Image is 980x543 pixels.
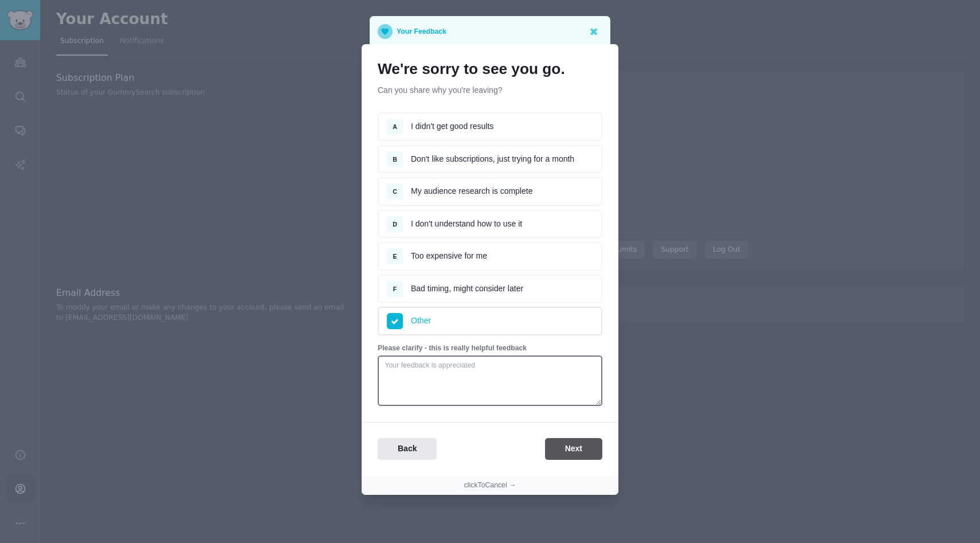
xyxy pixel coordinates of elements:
button: Next [545,438,602,460]
span: B [393,156,397,163]
p: Please clarify - this is really helpful feedback [378,343,602,354]
span: E [393,253,397,260]
p: Your Feedback [397,24,446,39]
p: Can you share why you're leaving? [378,84,602,96]
span: D [393,221,397,228]
h1: We're sorry to see you go. [378,60,602,79]
button: clickToCancel → [464,481,516,491]
button: Back [378,438,437,460]
span: C [393,188,397,195]
span: F [393,286,397,292]
span: A [393,123,397,130]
